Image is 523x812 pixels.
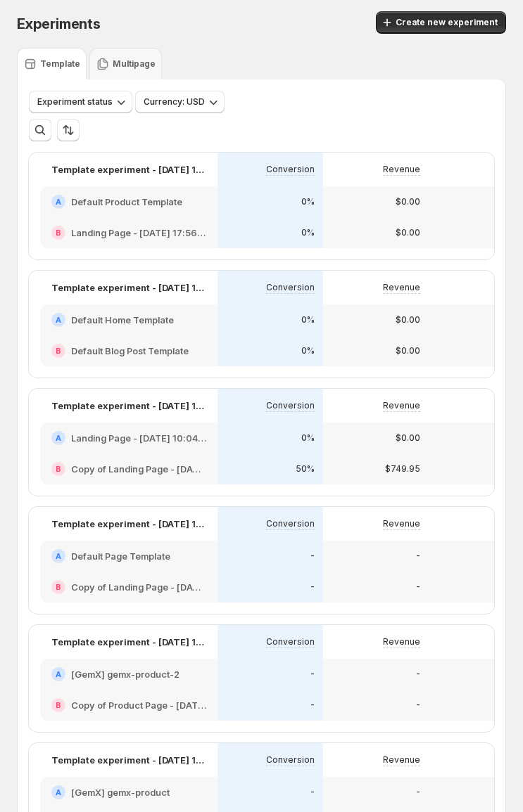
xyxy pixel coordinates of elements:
[56,198,61,206] h2: A
[56,228,61,237] h2: B
[266,754,315,766] p: Conversion
[71,667,179,681] h2: [GemX] gemx-product-2
[71,431,206,445] h2: Landing Page - [DATE] 10:04:40
[56,434,61,442] h2: A
[383,636,420,647] p: Revenue
[296,463,315,475] p: 50%
[71,698,206,712] h2: Copy of Product Page - [DATE] 15:25:07
[266,164,315,175] p: Conversion
[56,347,61,355] h2: B
[51,281,206,295] p: Template experiment - [DATE] 14:55:08
[301,432,315,444] p: 0%
[56,465,61,473] h2: B
[383,754,420,766] p: Revenue
[383,164,420,175] p: Revenue
[396,196,420,207] p: $0.00
[40,58,80,70] p: Template
[416,700,420,711] p: -
[56,552,61,560] h2: A
[51,753,206,767] p: Template experiment - [DATE] 15:07:51
[396,345,420,356] p: $0.00
[51,635,206,649] p: Template experiment - [DATE] 15:07:36
[71,226,206,240] h2: Landing Page - [DATE] 17:56:37
[56,701,61,709] h2: B
[37,96,113,108] span: Experiment status
[301,196,315,207] p: 0%
[385,463,420,475] p: $749.95
[396,314,420,326] p: $0.00
[416,550,420,562] p: -
[266,282,315,293] p: Conversion
[416,669,420,680] p: -
[144,96,205,108] span: Currency: USD
[71,462,206,476] h2: Copy of Landing Page - [DATE] 10:04:40
[396,432,420,444] p: $0.00
[310,700,315,711] p: -
[383,518,420,529] p: Revenue
[396,17,498,28] span: Create new experiment
[71,313,174,327] h2: Default Home Template
[376,11,506,34] button: Create new experiment
[56,670,61,678] h2: A
[71,344,189,358] h2: Default Blog Post Template
[56,583,61,591] h2: B
[113,58,156,70] p: Multipage
[301,345,315,356] p: 0%
[56,788,61,797] h2: A
[71,549,170,563] h2: Default Page Template
[310,550,315,562] p: -
[383,282,420,293] p: Revenue
[71,785,170,799] h2: [GemX] gemx-product
[301,314,315,326] p: 0%
[51,162,206,176] p: Template experiment - [DATE] 10:19:16
[29,91,132,113] button: Experiment status
[310,787,315,798] p: -
[51,517,206,531] p: Template experiment - [DATE] 15:03:30
[57,119,80,141] button: Sort the results
[266,400,315,411] p: Conversion
[135,91,225,113] button: Currency: USD
[383,400,420,411] p: Revenue
[56,316,61,324] h2: A
[310,581,315,593] p: -
[416,787,420,798] p: -
[266,518,315,529] p: Conversion
[396,227,420,238] p: $0.00
[301,227,315,238] p: 0%
[17,15,101,32] span: Experiments
[310,669,315,680] p: -
[266,636,315,647] p: Conversion
[71,195,182,209] h2: Default Product Template
[416,581,420,593] p: -
[71,580,206,594] h2: Copy of Landing Page - [DATE] 17:56:37
[51,399,206,413] p: Template experiment - [DATE] 14:46:56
